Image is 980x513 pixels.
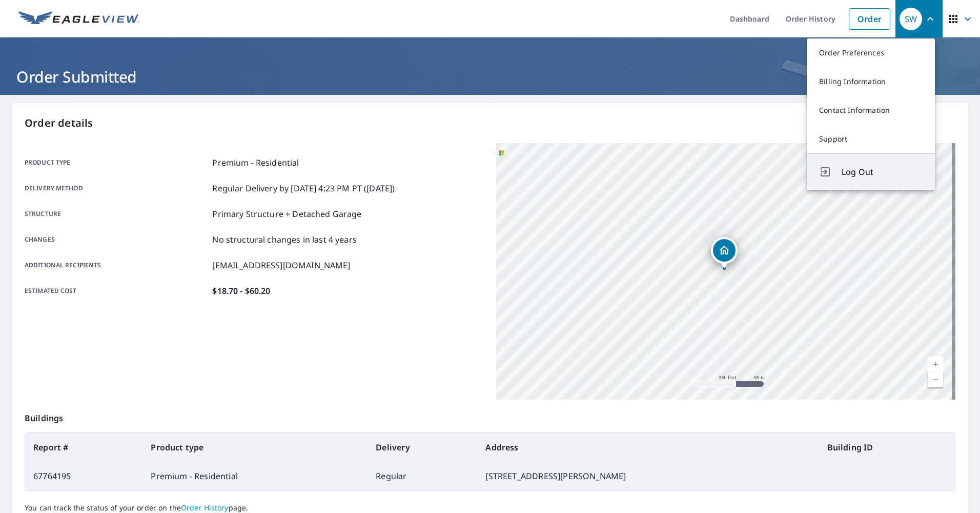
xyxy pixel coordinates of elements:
img: EV Logo [18,11,139,27]
td: [STREET_ADDRESS][PERSON_NAME] [477,462,819,490]
p: You can track the status of your order on the page. [25,503,955,512]
th: Building ID [819,433,955,462]
p: Premium - Residential [212,156,299,169]
p: [EMAIL_ADDRESS][DOMAIN_NAME] [212,259,350,271]
p: Changes [25,233,208,246]
p: Delivery method [25,182,208,194]
div: Dropped pin, building 1, Residential property, 101 Giunta Ln West Chester, PA 19382 [711,237,738,269]
p: Primary Structure + Detached Garage [212,208,361,220]
a: Billing Information [807,67,935,96]
a: Order Preferences [807,38,935,67]
th: Delivery [367,433,477,462]
p: Buildings [25,400,955,432]
a: Contact Information [807,96,935,125]
p: Estimated cost [25,285,208,297]
td: 67764195 [25,462,142,490]
th: Report # [25,433,142,462]
a: Current Level 17, Zoom Out [928,372,943,387]
div: SW [900,8,922,30]
a: Current Level 17, Zoom In [928,357,943,372]
button: Log Out [807,153,935,190]
th: Product type [142,433,367,462]
p: Additional recipients [25,259,208,271]
p: No structural changes in last 4 years [212,233,357,246]
td: Premium - Residential [142,462,367,490]
p: Order details [25,115,955,131]
td: Regular [367,462,477,490]
th: Address [477,433,819,462]
span: Log Out [842,166,923,178]
p: Structure [25,208,208,220]
p: Regular Delivery by [DATE] 4:23 PM PT ([DATE]) [212,182,395,194]
p: $18.70 - $60.20 [212,285,270,297]
a: Order History [181,503,229,512]
a: Support [807,125,935,153]
a: Order [849,8,890,30]
p: Product type [25,156,208,169]
h1: Order Submitted [12,66,968,87]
